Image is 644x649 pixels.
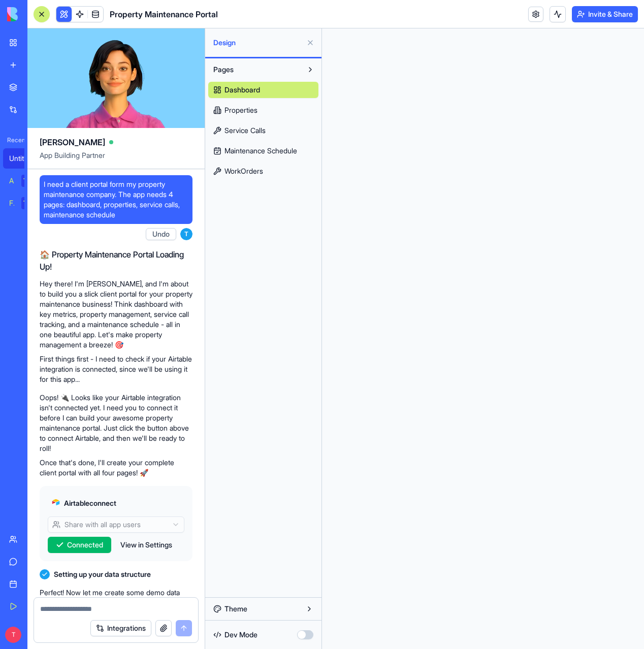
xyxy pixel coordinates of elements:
[224,146,297,156] span: Maintenance Schedule
[40,393,192,453] p: Oops! 🔌 Looks like your Airtable integration isn't connected yet. I need you to connect it before...
[7,7,70,21] img: logo
[40,354,192,384] p: First things first - I need to check if your Airtable integration is connected, since we'll be us...
[9,176,14,186] div: AI Logo Generator
[40,458,192,478] p: Once that's done, I'll create your complete client portal with all four pages! 🚀
[180,228,192,240] span: T
[208,601,318,617] button: Theme
[208,61,302,78] button: Pages
[110,8,218,20] span: Property Maintenance Portal
[224,166,263,176] span: WorkOrders
[3,193,44,213] a: Feedback FormTRY
[208,102,318,118] a: Properties
[213,38,302,48] span: Design
[44,179,188,220] span: I need a client portal form my property maintenance company. The app needs 4 pages: dashboard, pr...
[3,171,44,191] a: AI Logo GeneratorTRY
[208,163,318,179] a: WorkOrders
[3,136,24,144] span: Recent
[9,198,14,208] div: Feedback Form
[21,197,38,209] div: TRY
[40,150,192,169] span: App Building Partner
[208,82,318,98] a: Dashboard
[213,64,234,75] span: Pages
[9,153,38,164] div: Untitled App
[48,537,111,553] button: Connected
[40,136,105,148] span: [PERSON_NAME]
[572,6,638,22] button: Invite & Share
[224,125,266,136] span: Service Calls
[208,143,318,159] a: Maintenance Schedule
[5,627,21,643] span: T
[224,85,260,95] span: Dashboard
[40,279,192,350] p: Hey there! I'm [PERSON_NAME], and I'm about to build you a slick client portal for your property ...
[224,630,257,640] span: Dev Mode
[208,122,318,139] a: Service Calls
[115,537,177,553] button: View in Settings
[40,588,192,618] p: Perfect! Now let me create some demo data and then build out your portal with all 4 pages! 🎨
[90,620,151,636] button: Integrations
[224,105,257,115] span: Properties
[40,248,192,273] h2: 🏠 Property Maintenance Portal Loading Up!
[64,498,116,508] span: Airtable connect
[146,228,176,240] button: Undo
[21,175,38,187] div: TRY
[3,148,44,169] a: Untitled App
[54,569,151,579] span: Setting up your data structure
[52,498,60,506] img: airtable
[67,540,103,550] span: Connected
